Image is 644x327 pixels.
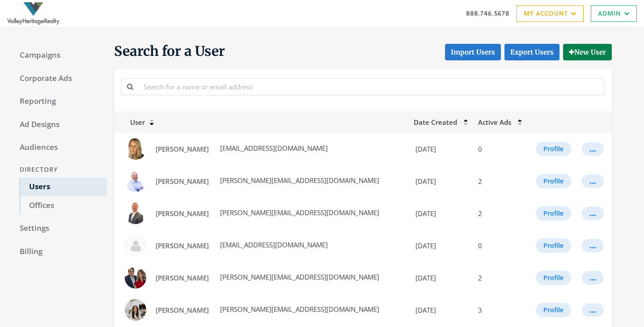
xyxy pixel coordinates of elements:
[125,299,146,321] img: Kylie Souza profile
[589,310,596,310] div: ...
[218,305,379,314] span: [PERSON_NAME][EMAIL_ADDRESS][DOMAIN_NAME]
[218,272,379,281] span: [PERSON_NAME][EMAIL_ADDRESS][DOMAIN_NAME]
[125,267,146,289] img: Kimberly Weese profile
[582,142,604,156] button: ...
[125,138,146,160] img: Angela Keenom profile
[563,44,612,60] button: New User
[156,177,209,186] span: [PERSON_NAME]
[504,44,559,60] a: Export Users
[591,5,637,22] a: Admin
[466,8,509,18] a: 888.746.5678
[11,69,107,88] a: Corporate Ads
[473,229,526,262] td: 0
[473,197,526,229] td: 2
[125,235,146,256] img: Hailey Shorrocks profile
[11,115,107,134] a: Ad Designs
[11,242,107,261] a: Billing
[156,306,209,314] span: [PERSON_NAME]
[156,144,209,153] span: [PERSON_NAME]
[408,197,473,229] td: [DATE]
[125,203,146,224] img: Dustin Seawell profile
[414,118,457,127] span: Date Created
[119,118,145,127] span: User
[150,302,215,319] a: [PERSON_NAME]
[536,206,571,221] button: Profile
[582,303,604,317] button: ...
[125,170,146,192] img: Drew Guzman profile
[218,240,328,249] span: [EMAIL_ADDRESS][DOMAIN_NAME]
[408,294,473,326] td: [DATE]
[218,208,379,217] span: [PERSON_NAME][EMAIL_ADDRESS][DOMAIN_NAME]
[445,44,501,60] button: Import Users
[517,5,584,22] a: My Account
[11,138,107,157] a: Audiences
[473,133,526,165] td: 0
[582,207,604,220] button: ...
[473,165,526,197] td: 2
[589,245,596,246] div: ...
[589,149,596,149] div: ...
[156,241,209,250] span: [PERSON_NAME]
[114,42,225,60] span: Search for a User
[536,174,571,188] button: Profile
[11,46,107,65] a: Campaigns
[150,270,215,286] a: [PERSON_NAME]
[408,133,473,165] td: [DATE]
[408,262,473,294] td: [DATE]
[11,92,107,111] a: Reporting
[408,229,473,262] td: [DATE]
[478,118,511,127] span: Active Ads
[150,238,215,254] a: [PERSON_NAME]
[589,213,596,214] div: ...
[473,294,526,326] td: 3
[127,83,133,90] i: Search for a name or email address
[138,78,605,95] input: Search for a name or email address
[150,141,215,157] a: [PERSON_NAME]
[11,161,107,178] div: Directory
[582,174,604,188] button: ...
[150,205,215,222] a: [PERSON_NAME]
[7,2,59,25] img: Adwerx
[473,262,526,294] td: 2
[536,238,571,253] button: Profile
[20,178,107,196] a: Users
[536,303,571,317] button: Profile
[156,209,209,218] span: [PERSON_NAME]
[408,165,473,197] td: [DATE]
[536,142,571,156] button: Profile
[536,271,571,285] button: Profile
[218,144,328,153] span: [EMAIL_ADDRESS][DOMAIN_NAME]
[589,181,596,182] div: ...
[589,277,596,278] div: ...
[20,196,107,215] a: Offices
[218,176,379,185] span: [PERSON_NAME][EMAIL_ADDRESS][DOMAIN_NAME]
[582,239,604,252] button: ...
[11,219,107,238] a: Settings
[150,173,215,190] a: [PERSON_NAME]
[156,273,209,282] span: [PERSON_NAME]
[582,271,604,285] button: ...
